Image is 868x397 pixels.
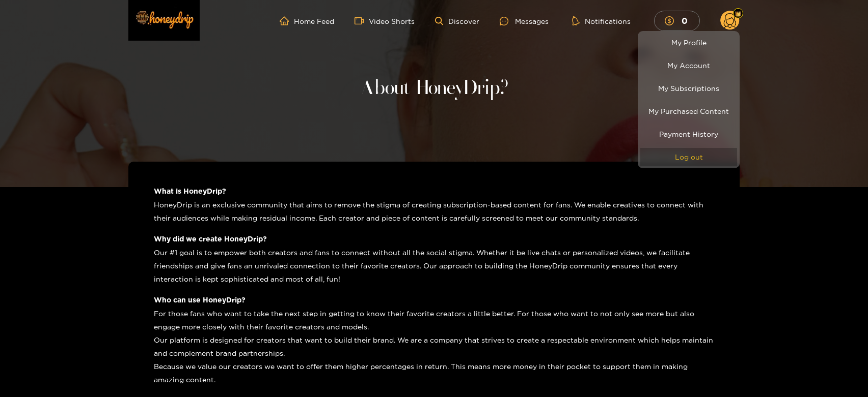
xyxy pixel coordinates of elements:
a: Payment History [640,125,737,143]
a: My Account [640,56,737,74]
a: My Profile [640,34,737,51]
button: Log out [640,148,737,166]
a: My Subscriptions [640,79,737,97]
a: My Purchased Content [640,102,737,120]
